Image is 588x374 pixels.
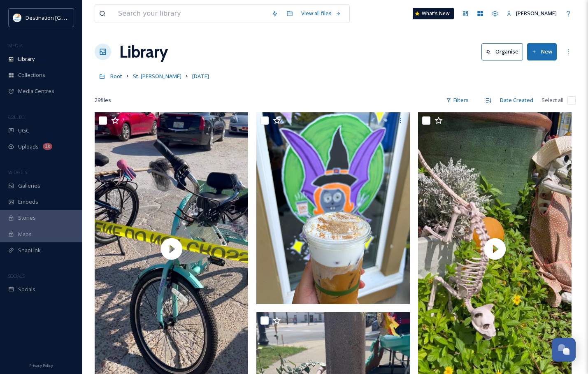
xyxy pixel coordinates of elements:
a: [DATE] [192,71,209,81]
span: 29 file s [95,96,111,104]
a: [PERSON_NAME] [502,5,561,21]
span: Maps [18,230,32,238]
button: Organise [481,43,523,60]
img: apple coffee amavida.jpg [256,112,410,304]
span: St. [PERSON_NAME] [133,72,181,80]
a: Library [119,39,168,64]
span: Uploads [18,143,39,151]
span: COLLECT [8,114,26,120]
a: Root [110,71,122,81]
span: MEDIA [8,42,23,49]
div: 1k [43,143,52,150]
img: download.png [13,14,21,22]
span: WIDGETS [8,169,27,175]
span: Root [110,72,122,80]
span: Destination [GEOGRAPHIC_DATA] [26,14,107,21]
span: Library [18,55,35,63]
span: Collections [18,71,45,79]
span: Stories [18,214,36,222]
a: Privacy Policy [29,360,53,370]
span: UGC [18,127,29,135]
span: [PERSON_NAME] [516,9,557,17]
button: Open Chat [552,338,576,362]
span: SOCIALS [8,273,25,279]
span: [DATE] [192,72,209,80]
button: New [527,43,557,60]
div: Filters [442,92,473,108]
span: SnapLink [18,246,41,254]
input: Search your library [114,5,267,23]
span: Media Centres [18,87,54,95]
span: Socials [18,286,35,293]
div: Date Created [496,92,537,108]
a: Organise [481,43,527,60]
a: St. [PERSON_NAME] [133,71,181,81]
span: Privacy Policy [29,363,53,368]
a: View all files [297,5,345,21]
span: Select all [542,96,563,104]
span: Galleries [18,182,40,190]
span: Embeds [18,198,38,206]
a: What's New [413,8,454,19]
